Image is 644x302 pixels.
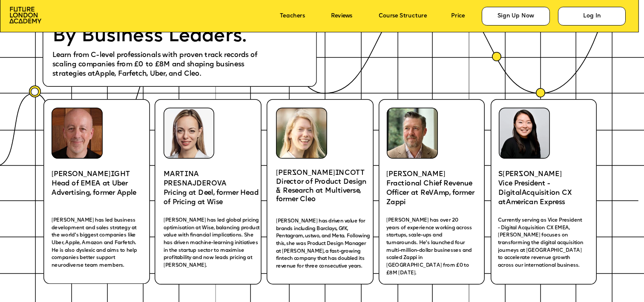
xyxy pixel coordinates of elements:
[9,7,41,23] img: image-aac980e9-41de-4c2d-a048-f29dd30a0068.png
[331,13,352,20] a: Reviews
[52,171,111,178] span: [PERSON_NAME]
[276,219,371,269] span: [PERSON_NAME] has driven value for brands including Barclays, GfK, Pentagram, ustwo, and Meta. Fo...
[522,190,527,197] span: A
[276,178,374,204] p: Director of Product Design & Research at Multiverse, former Cleo
[335,170,339,177] span: I
[386,171,446,178] span: [PERSON_NAME]
[111,171,115,178] span: I
[498,179,591,207] p: Vice President - Digital cquisition CX at merican Express
[339,170,365,177] span: NCOTT
[498,171,503,178] span: S
[498,218,585,268] span: Currently serving as Vice President - Digital Acquisition CX EMEA, [PERSON_NAME] focuses on trans...
[386,179,477,207] p: Fractional Chief Revenue Officer at ReV mp, former Zappi
[164,188,259,207] p: Pricing at Deel, former Head of Pricing at Wise
[503,171,562,178] span: [PERSON_NAME]
[114,171,130,178] span: GHT
[52,180,136,197] span: Head of EMEA at Uber Advertising, former Apple
[52,26,262,48] p: By Business Leaders.
[52,51,270,79] p: Learn from C-level professionals with proven track records of scaling companies from £0 to £8M an...
[276,170,335,177] span: [PERSON_NAME]
[184,171,188,178] span: I
[52,218,138,268] span: [PERSON_NAME] has led business development and sales strategy at the world's biggest companies li...
[379,13,427,20] a: Course Structure
[386,218,473,276] span: [PERSON_NAME] has over 20 years of experience working across startups, scale-ups and turnarounds....
[434,190,439,197] span: A
[95,71,201,77] span: Apple, Farfetch, Uber, and Cleo.
[164,171,227,187] span: NA PRESNAJDEROVA
[164,171,184,178] span: MART
[451,13,465,20] a: Price
[280,13,305,20] a: Teachers
[506,199,511,206] span: A
[164,218,261,268] span: [PERSON_NAME] has led global pricing optimisation at Wise, balancing product value with financial...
